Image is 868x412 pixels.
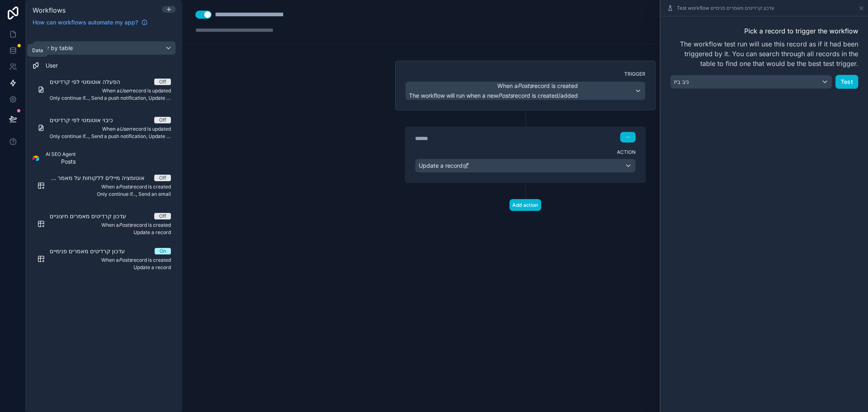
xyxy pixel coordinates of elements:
[670,75,832,89] button: ניב ביז
[670,26,858,36] span: Pick a record to trigger the workflow
[835,75,858,89] button: Test
[497,82,578,90] span: When a record is created
[29,18,151,26] a: How can workflows automate my app?
[670,39,858,68] span: The workflow test run will use this record as if it had been triggered by it. You can search thro...
[509,199,541,211] button: Add action
[415,149,636,156] label: Action
[677,5,774,11] span: Test workflow עדכון קרדיטים מאמרים פנימיים
[405,71,645,77] label: Trigger
[419,162,463,170] span: Update a record
[415,159,636,173] button: Update a record
[674,78,689,86] span: ניב ביז
[33,6,66,14] span: Workflows
[409,92,578,99] span: The workflow will run when a new record is created/added
[498,92,513,99] em: Posts
[33,18,138,26] span: How can workflows automate my app?
[518,82,532,89] em: Posts
[405,81,645,100] button: When aPostsrecord is createdThe workflow will run when a newPostsrecord is created/added
[32,47,43,54] div: Data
